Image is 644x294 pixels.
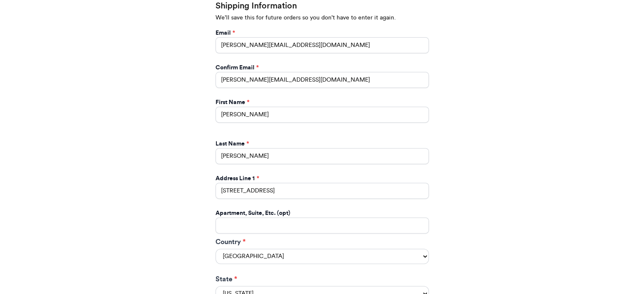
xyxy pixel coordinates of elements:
label: First Name [216,98,249,107]
label: Country [216,237,429,247]
input: Last Name [216,148,429,164]
p: We'll save this for future orders so you don't have to enter it again. [216,14,429,22]
input: First Name [216,107,429,123]
label: Email [216,29,235,37]
label: Last Name [216,140,249,148]
label: State [216,274,429,284]
label: Address Line 1 [216,174,259,183]
label: Confirm Email [216,63,259,72]
input: Confirm Email [216,72,429,88]
input: Email [216,37,429,53]
label: Apartment, Suite, Etc. (opt) [216,209,290,217]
